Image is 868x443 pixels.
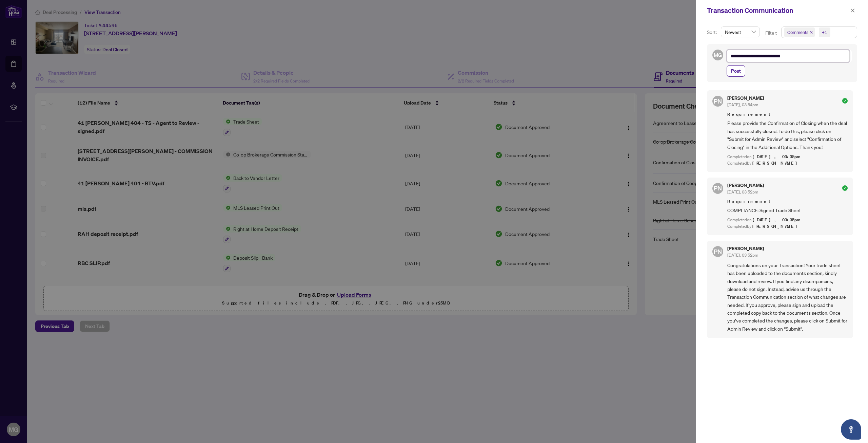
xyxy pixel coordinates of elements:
span: Congratulations on your Transaction! Your trade sheet has been uploaded to the documents section,... [727,261,848,333]
span: [DATE], 03:52pm [727,189,758,195]
button: Open asap [841,419,861,440]
div: Completed on [727,154,848,160]
span: [PERSON_NAME] [752,160,801,166]
p: Filter: [765,29,778,37]
span: Requirement [727,111,848,118]
span: check-circle [842,98,848,104]
span: close [850,8,855,13]
h5: [PERSON_NAME] [727,183,764,188]
h5: [PERSON_NAME] [727,246,764,251]
span: [DATE], 03:35pm [753,154,802,160]
span: COMPLIANCE: Signed Trade Sheet [727,206,848,214]
span: [DATE], 03:35pm [753,217,802,223]
span: [PERSON_NAME] [752,223,801,229]
span: MG [714,51,722,59]
span: [DATE], 03:52pm [727,253,758,258]
span: PN [714,183,722,193]
div: Transaction Communication [707,5,848,16]
p: Sort: [707,29,718,36]
div: +1 [822,29,827,36]
button: Post [727,65,745,77]
div: Completed on [727,217,848,223]
div: Completed by [727,160,848,167]
span: Please provide the Confirmation of Closing when the deal has successfully closed. To do this, ple... [727,119,848,151]
span: Requirement [727,198,848,205]
div: Completed by [727,223,848,230]
span: check-circle [842,185,848,191]
span: close [810,31,813,34]
span: Newest [725,27,756,37]
span: Post [731,66,741,76]
span: PN [714,96,722,106]
span: Comments [787,29,808,36]
span: [DATE], 03:54pm [727,102,758,107]
span: PN [714,247,722,256]
span: Comments [784,27,815,37]
h5: [PERSON_NAME] [727,96,764,100]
